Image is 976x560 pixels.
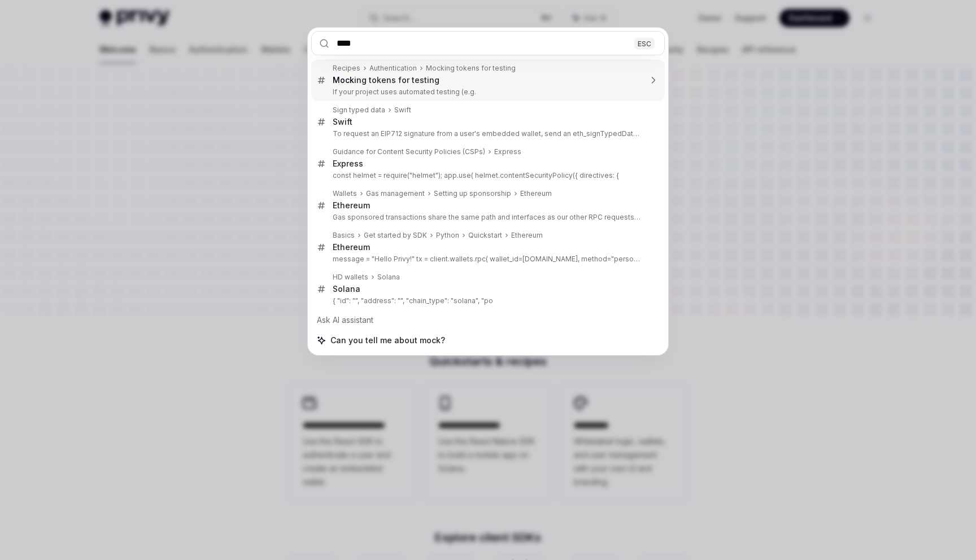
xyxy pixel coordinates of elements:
[333,129,641,138] p: To request an EIP712 signature from a user's embedded wallet, send an eth_signTypedData_v4 JSON-
[434,189,511,198] div: Setting up sponsorship
[426,64,516,73] div: Mocking tokens for testing
[364,231,427,240] div: Get started by SDK
[333,75,354,85] b: Mock
[468,231,502,240] div: Quickstart
[333,159,363,169] div: Express
[520,189,552,198] div: Ethereum
[369,64,417,73] div: Authentication
[333,106,385,115] div: Sign typed data
[333,147,485,156] div: Guidance for Content Security Policies (CSPs)
[333,273,368,282] div: HD wallets
[377,273,400,282] div: Solana
[333,242,370,252] div: Ethereum
[333,64,360,73] div: Recipes
[333,75,439,85] div: ing tokens for testing
[333,231,355,240] div: Basics
[333,255,641,264] p: message = "Hello Privy!" tx = client.wallets.rpc( wallet_id=[DOMAIN_NAME], method="personal_sign
[311,310,665,330] div: Ask AI assistant
[436,231,459,240] div: Python
[333,171,641,180] p: const helmet = require("helmet"); app.use( helmet.contentSecurityPolicy({ directives: {
[394,106,411,115] div: Swift
[366,189,425,198] div: Gas management
[400,296,493,305] your-wallet-address: ", "chain_type": "solana", "po
[494,147,521,156] div: Express
[333,117,352,127] div: Swift
[511,231,543,240] div: Ethereum
[333,296,641,305] p: { "id": "
[634,37,655,49] div: ESC
[333,88,641,97] p: If your project uses automated testing (e.g.
[333,189,357,198] div: Wallets
[330,335,445,346] span: Can you tell me about mock?
[333,213,641,222] p: Gas sponsored transactions share the same path and interfaces as our other RPC requests. Learn more
[355,296,493,305] privy-wallet-id: ", "address": "
[333,200,370,211] div: Ethereum
[333,284,360,294] div: Solana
